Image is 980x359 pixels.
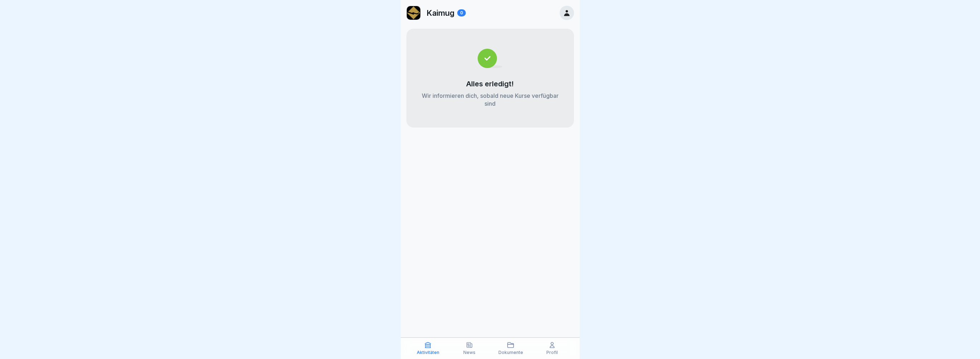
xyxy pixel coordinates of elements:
p: News [463,350,475,355]
p: Dokumente [498,350,523,355]
p: Profil [546,350,558,355]
p: Kaimug [426,8,454,18]
img: completed.svg [478,49,502,68]
p: Aktivitäten [417,350,439,355]
img: web35t86tqr3cy61n04o2uzo.png [407,6,420,20]
p: Alles erledigt! [466,80,514,88]
p: Wir informieren dich, sobald neue Kurse verfügbar sind [421,92,560,107]
div: 0 [457,9,466,16]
